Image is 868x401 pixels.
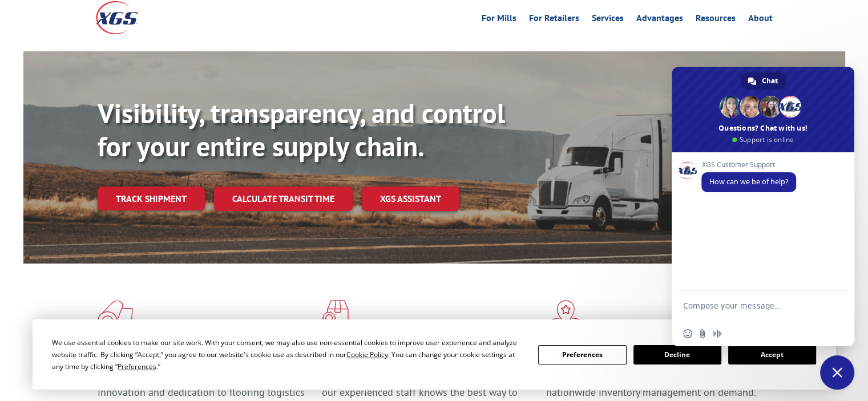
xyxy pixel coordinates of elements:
[748,14,773,26] a: About
[713,329,722,338] span: Audio message
[362,187,459,211] a: XGS ASSISTANT
[322,300,349,330] img: xgs-icon-focused-on-flooring-red
[636,14,683,26] a: Advantages
[728,345,816,364] button: Accept
[538,345,626,364] button: Preferences
[683,329,692,338] span: Insert an emoji
[709,177,788,187] span: How can we be of help?
[762,72,778,90] span: Chat
[98,300,133,330] img: xgs-icon-total-supply-chain-intelligence-red
[482,14,516,26] a: For Mills
[346,350,388,359] span: Cookie Policy
[741,72,786,90] div: Chat
[52,337,524,372] div: We use essential cookies to make our site work. With your consent, we may also use non-essential ...
[98,187,205,210] a: Track shipment
[683,301,818,321] textarea: Compose your message...
[633,345,721,364] button: Decline
[529,14,579,26] a: For Retailers
[820,355,854,390] div: Close chat
[118,362,156,371] span: Preferences
[33,319,836,390] div: Cookie Consent Prompt
[701,161,796,169] span: XGS Customer Support
[546,300,586,330] img: xgs-icon-flagship-distribution-model-red
[98,95,505,164] b: Visibility, transparency, and control for your entire supply chain.
[698,329,707,338] span: Send a file
[592,14,624,26] a: Services
[696,14,736,26] a: Resources
[214,187,353,211] a: Calculate transit time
